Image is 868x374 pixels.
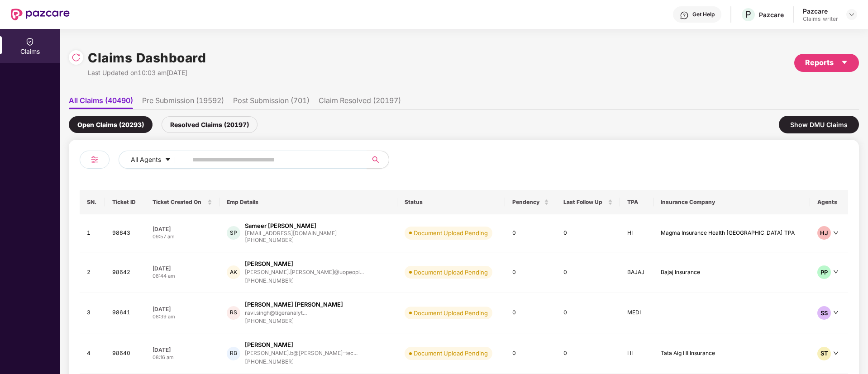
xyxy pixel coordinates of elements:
td: BAJAJ [620,252,653,293]
td: 0 [505,333,556,374]
td: HI [620,333,653,374]
span: caret-down [165,156,171,164]
div: RS [227,306,240,320]
td: 3 [80,293,105,334]
th: Status [397,190,506,214]
td: 98641 [105,293,145,334]
div: Pazcare [759,10,784,19]
div: Get Help [692,11,715,18]
th: SN. [80,190,105,214]
td: 98643 [105,214,145,252]
li: Pre Submission (19592) [142,96,224,109]
div: [DATE] [153,305,212,313]
div: Resolved Claims (20197) [162,116,258,133]
div: SP [227,226,240,240]
div: [PHONE_NUMBER] [245,358,358,366]
th: Ticket Created On [145,190,219,214]
div: [DATE] [153,346,212,354]
div: HJ [817,226,831,240]
th: Last Follow Up [556,190,620,214]
th: Ticket ID [105,190,145,214]
div: [PERSON_NAME].[PERSON_NAME]@uopeopl... [245,269,364,275]
span: down [833,269,839,275]
div: PP [817,265,831,279]
li: Claim Resolved (20197) [319,96,401,109]
span: search [367,156,384,163]
span: caret-down [841,59,848,66]
span: down [833,350,839,356]
td: 0 [505,293,556,334]
td: 0 [556,293,620,334]
td: 0 [556,252,620,293]
img: svg+xml;base64,PHN2ZyB4bWxucz0iaHR0cDovL3d3dy53My5vcmcvMjAwMC9zdmciIHdpZHRoPSIyNCIgaGVpZ2h0PSIyNC... [89,154,100,165]
td: 0 [505,252,556,293]
div: [PHONE_NUMBER] [245,277,364,285]
th: Emp Details [219,190,397,214]
th: Agents [810,190,848,214]
div: [PHONE_NUMBER] [245,236,337,245]
span: All Agents [131,155,161,165]
div: Claims_writer [803,15,838,23]
button: search [367,151,389,169]
div: [DATE] [153,225,212,233]
div: [PERSON_NAME] [245,341,293,349]
td: 0 [556,214,620,252]
div: 08:44 am [153,272,212,280]
div: [PERSON_NAME].b@[PERSON_NAME]-tec... [245,350,358,356]
div: Show DMU Claims [779,116,859,133]
div: [DATE] [153,265,212,272]
td: 0 [556,333,620,374]
div: Open Claims (20293) [69,116,153,133]
div: Reports [805,57,848,68]
span: Last Follow Up [563,199,606,206]
div: Document Upload Pending [414,228,488,237]
li: All Claims (40490) [69,96,133,109]
div: Document Upload Pending [414,349,488,358]
h1: Claims Dashboard [88,48,206,68]
div: ravi.singh@tigeranalyt... [245,310,307,316]
div: Document Upload Pending [414,268,488,277]
td: 0 [505,214,556,252]
th: Pendency [505,190,556,214]
img: svg+xml;base64,PHN2ZyBpZD0iSGVscC0zMngzMiIgeG1sbnM9Imh0dHA6Ly93d3cudzMub3JnLzIwMDAvc3ZnIiB3aWR0aD... [680,11,689,20]
td: Bajaj Insurance [653,252,811,293]
div: SS [817,306,831,320]
img: New Pazcare Logo [11,9,70,20]
img: svg+xml;base64,PHN2ZyBpZD0iRHJvcGRvd24tMzJ4MzIiIHhtbG5zPSJodHRwOi8vd3d3LnczLm9yZy8yMDAwL3N2ZyIgd2... [848,11,855,18]
button: All Agentscaret-down [119,151,191,169]
td: MEDI [620,293,653,334]
span: Ticket Created On [153,199,205,206]
div: Pazcare [803,7,838,15]
td: 4 [80,333,105,374]
th: Insurance Company [653,190,811,214]
div: Document Upload Pending [414,308,488,317]
td: 98642 [105,252,145,293]
li: Post Submission (701) [233,96,310,109]
th: TPA [620,190,653,214]
td: 98640 [105,333,145,374]
span: down [833,310,839,315]
img: svg+xml;base64,PHN2ZyBpZD0iQ2xhaW0iIHhtbG5zPSJodHRwOi8vd3d3LnczLm9yZy8yMDAwL3N2ZyIgd2lkdGg9IjIwIi... [25,37,34,46]
td: Magma Insurance Health [GEOGRAPHIC_DATA] TPA [653,214,811,252]
div: 08:39 am [153,313,212,321]
span: P [745,9,751,20]
div: [PERSON_NAME] [PERSON_NAME] [245,300,343,309]
td: HI [620,214,653,252]
td: 1 [80,214,105,252]
div: [PERSON_NAME] [245,260,293,268]
div: Sameer [PERSON_NAME] [245,222,316,230]
td: Tata Aig HI Insurance [653,333,811,374]
span: down [833,230,839,236]
div: 08:16 am [153,354,212,361]
div: [PHONE_NUMBER] [245,317,343,326]
div: ST [817,347,831,360]
div: AK [227,265,240,279]
span: Pendency [512,199,542,206]
div: Last Updated on 10:03 am[DATE] [88,68,206,78]
td: 2 [80,252,105,293]
div: [EMAIL_ADDRESS][DOMAIN_NAME] [245,230,337,236]
img: svg+xml;base64,PHN2ZyBpZD0iUmVsb2FkLTMyeDMyIiB4bWxucz0iaHR0cDovL3d3dy53My5vcmcvMjAwMC9zdmciIHdpZH... [72,53,81,62]
div: RB [227,347,240,360]
div: 09:57 am [153,233,212,241]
